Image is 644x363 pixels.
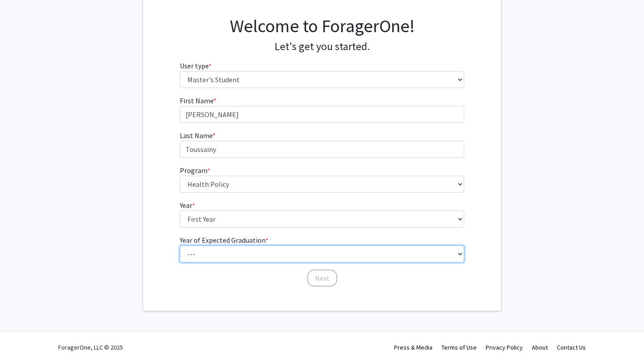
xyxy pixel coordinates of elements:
div: ForagerOne, LLC © 2025 [58,332,123,363]
h4: Let's get you started. [180,40,465,53]
label: User type [180,60,212,71]
button: Next [307,270,337,287]
label: Program [180,165,210,176]
a: Press & Media [394,343,432,351]
label: Year of Expected Graduation [180,235,268,245]
a: About [532,343,548,351]
a: Privacy Policy [486,343,523,351]
span: Last Name [180,131,212,140]
span: First Name [180,96,213,105]
a: Terms of Use [441,343,477,351]
iframe: Chat [7,323,38,356]
label: Year [180,200,195,211]
a: Contact Us [557,343,586,351]
h1: Welcome to ForagerOne! [180,15,465,37]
